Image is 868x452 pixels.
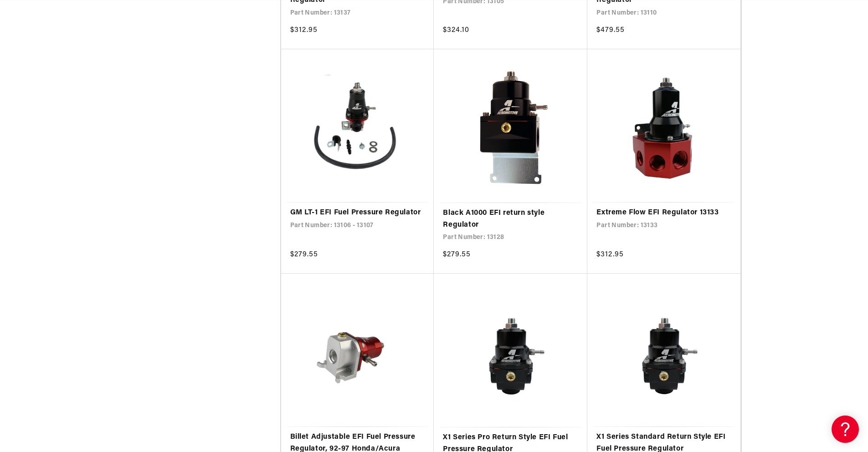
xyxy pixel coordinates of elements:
[443,208,578,231] a: Black A1000 EFI return style Regulator
[290,207,425,219] a: GM LT-1 EFI Fuel Pressure Regulator
[596,207,731,219] a: Extreme Flow EFI Regulator 13133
